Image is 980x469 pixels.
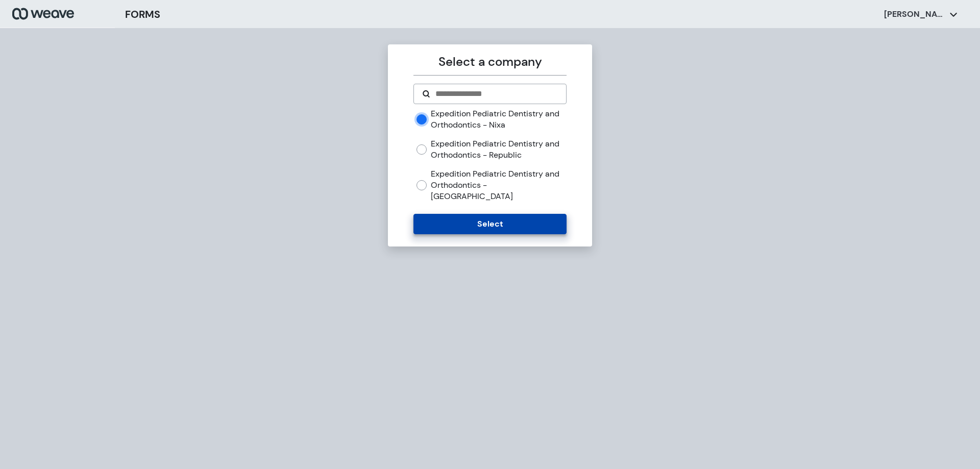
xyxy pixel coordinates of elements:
button: Select [413,214,566,234]
p: Select a company [413,53,566,71]
label: Expedition Pediatric Dentistry and Orthodontics - [GEOGRAPHIC_DATA] [431,168,566,202]
input: Search [434,88,557,100]
label: Expedition Pediatric Dentistry and Orthodontics - Republic [431,138,566,160]
label: Expedition Pediatric Dentistry and Orthodontics - Nixa [431,108,566,130]
h3: FORMS [125,7,160,22]
p: [PERSON_NAME] [884,9,945,20]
